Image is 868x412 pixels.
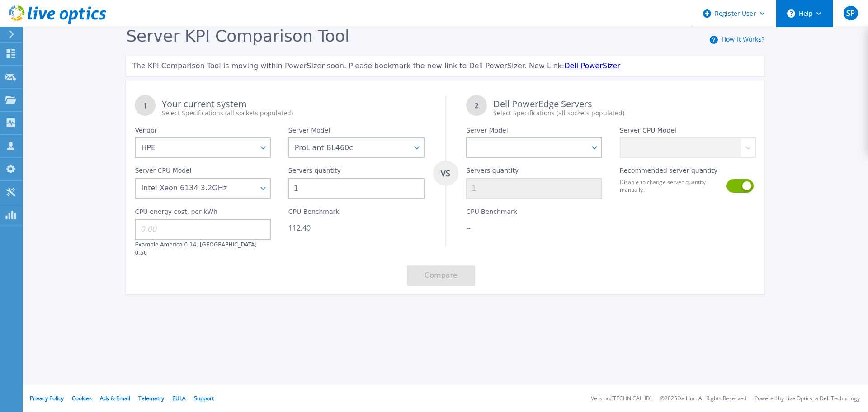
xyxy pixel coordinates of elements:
[194,394,214,402] a: Support
[755,396,860,402] li: Powered by Live Optics, a Dell Technology
[143,101,147,110] tspan: 1
[135,219,271,240] input: 0.00
[660,396,746,402] li: © 2025 Dell Inc. All Rights Reserved
[440,168,450,179] tspan: VS
[30,394,64,402] a: Privacy Policy
[591,396,652,402] li: Version: [TECHNICAL_ID]
[288,167,341,178] label: Servers quantity
[466,127,508,137] label: Server Model
[126,27,349,45] span: Server KPI Comparison Tool
[135,208,217,219] label: CPU energy cost, per kWh
[100,394,130,402] a: Ads & Email
[475,101,479,110] tspan: 2
[135,127,157,137] label: Vendor
[288,223,425,232] div: 112.40
[138,394,164,402] a: Telemetry
[466,223,602,232] div: --
[288,127,330,137] label: Server Model
[620,127,676,137] label: Server CPU Model
[564,62,620,70] a: Dell PowerSizer
[620,167,718,178] label: Recommended server quantity
[135,242,257,256] label: Example America 0.14, [GEOGRAPHIC_DATA] 0.56
[466,167,519,178] label: Servers quantity
[466,208,517,219] label: CPU Benchmark
[493,99,755,118] div: Dell PowerEdge Servers
[493,109,755,118] div: Select Specifications (all sockets populated)
[288,208,340,219] label: CPU Benchmark
[846,9,855,17] span: SP
[135,167,191,178] label: Server CPU Model
[722,35,764,43] a: How It Works?
[620,178,721,194] label: Disable to change server quantity manually.
[162,99,424,118] div: Your current system
[132,62,564,70] span: The KPI Comparison Tool is moving within PowerSizer soon. Please bookmark the new link to Dell Po...
[407,265,475,286] button: Compare
[172,394,186,402] a: EULA
[72,394,92,402] a: Cookies
[162,109,424,118] div: Select Specifications (all sockets populated)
